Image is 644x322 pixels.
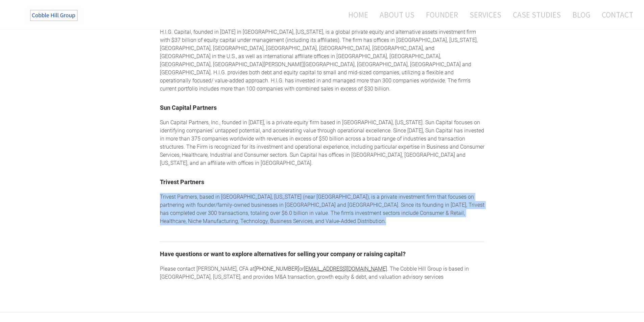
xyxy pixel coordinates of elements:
[26,7,83,24] img: The Cobble Hill Group LLC
[255,266,299,272] a: [PHONE_NUMBER]
[567,6,595,24] a: Blog
[160,193,484,225] div: ​Trivest Partners, based in [GEOGRAPHIC_DATA], [US_STATE] (near [GEOGRAPHIC_DATA]), is a private ...
[160,104,217,111] a: Sun Capital Partners
[375,6,420,24] a: About Us
[421,6,463,24] a: Founder
[160,250,406,257] font: Have questions or want to explore alternatives for selling your company or raising capital?
[160,178,204,185] a: Trivest Partners
[160,265,484,281] div: Please contact [PERSON_NAME], CFA at or . The Cobble Hill Group is based in [GEOGRAPHIC_DATA], [U...
[160,28,484,93] div: ​H.I.G. Capital, founded in [DATE] in [GEOGRAPHIC_DATA], [US_STATE], is a global private equity a...
[304,266,387,272] a: [EMAIL_ADDRESS][DOMAIN_NAME]
[160,119,484,167] div: ​Sun Capital Partners, Inc., founded in [DATE], is a private equity firm based in [GEOGRAPHIC_DAT...
[464,6,506,24] a: Services
[508,6,566,24] a: Case Studies
[597,6,633,24] a: Contact
[338,6,373,24] a: Home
